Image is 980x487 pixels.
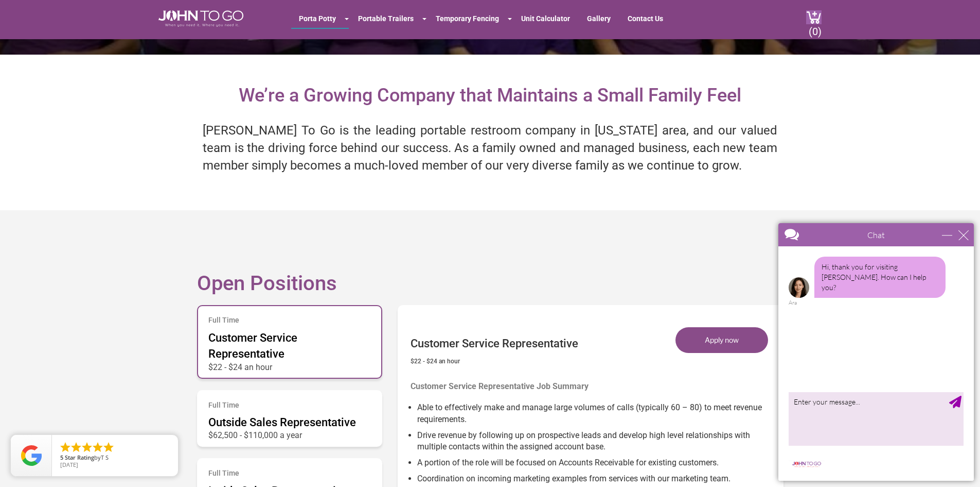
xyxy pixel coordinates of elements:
span: [DATE] [60,461,78,468]
span: (0) [808,17,822,38]
a: Full Time Customer Service Representative $22 - $24 an hour [197,300,382,383]
a: Temporary Fencing [428,9,507,28]
a: Apply now [675,327,776,353]
h6: $22 - $24 an hour [411,356,578,365]
h6: Full Time [208,401,371,409]
a: Full Time Outside Sales Representative $62,500 - $110,000 a year [197,385,382,452]
li: Drive revenue by following up on prospective leads and develop high level relationships with mult... [417,426,776,454]
img: Review Rating [21,445,42,466]
a: Contact Us [620,9,671,28]
h2: We’re a Growing Company that Maintains a Small Family Feel [228,75,752,116]
h3: Customer Service Representative [411,321,578,350]
span: by [60,455,170,462]
img: cart a [806,10,822,24]
span: Star Rating [65,454,94,461]
li:  [59,441,72,454]
h6: Full Time [208,469,371,477]
span: Outside Sales Representative [208,416,356,429]
span: Customer Service Representative [208,331,297,360]
p: $22 - $24 an hour [208,362,371,367]
iframe: Live Chat Box [772,217,980,487]
li:  [102,441,115,454]
a: Unit Calculator [513,9,578,28]
li: Able to effectively make and manage large volumes of calls (typically 60 – 80) to meet revenue re... [417,398,776,426]
h2: Open Positions [197,241,783,295]
a: Porta Potty [291,9,344,28]
h6: Full Time [208,316,371,324]
a: Portable Trailers [350,9,421,28]
li:  [92,441,104,454]
img: JOHN to go [158,10,243,27]
p: [PERSON_NAME] To Go is the leading portable restroom company in [US_STATE] area, and our valued t... [203,122,777,195]
span: 5 [60,454,63,461]
p: Customer Service Representative Job Summary [411,375,776,387]
li: Coordination on incoming marketing examples from services with our marketing team. [417,469,776,485]
li: A portion of the role will be focused on Accounts Receivable for existing customers. [417,453,776,469]
li:  [81,441,93,454]
a: Gallery [579,9,618,28]
button: Apply now [675,327,768,353]
span: T S [101,454,109,461]
p: $62,500 - $110,000 a year [208,430,371,435]
li:  [70,441,82,454]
